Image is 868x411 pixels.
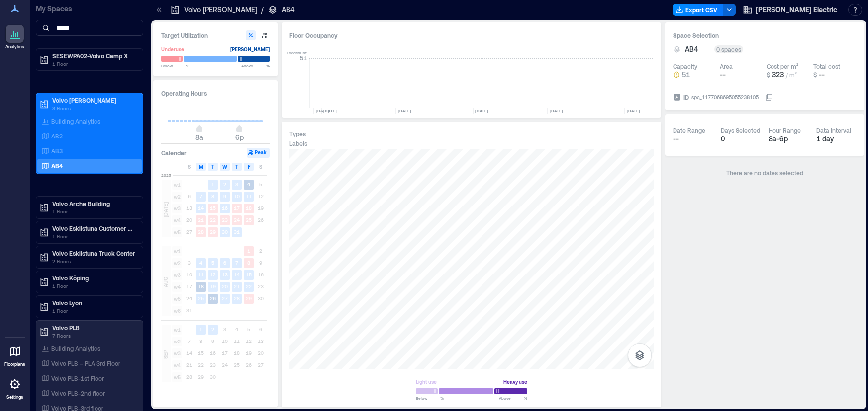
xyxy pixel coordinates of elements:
[261,5,264,15] p: /
[685,44,698,54] span: AB4
[765,93,773,101] button: IDspc_1177068695055238105
[769,126,801,134] div: Hour Range
[161,63,189,68] span: Below %
[184,5,257,15] p: Volvo [PERSON_NAME]
[210,217,216,223] text: 22
[222,272,228,277] text: 13
[51,132,63,140] p: AB2
[222,217,228,223] text: 23
[199,260,202,266] text: 4
[52,299,136,307] p: Volvo Lyon
[721,126,760,134] div: Days Selected
[52,96,136,104] p: Volvo [PERSON_NAME]
[720,62,733,70] div: Area
[234,193,240,199] text: 10
[211,163,214,171] span: T
[289,130,306,137] div: Types
[52,200,136,207] p: Volvo Arche Building
[683,92,689,102] span: ID
[5,44,24,50] p: Analytics
[222,283,228,289] text: 20
[161,30,270,40] h3: Target Utilization
[52,332,136,340] p: 7 Floors
[222,205,228,211] text: 16
[210,295,216,301] text: 26
[211,260,214,266] text: 5
[172,246,182,256] span: w1
[767,71,770,78] span: $
[690,92,760,102] div: spc_1177068695055238105
[210,229,216,235] text: 29
[673,135,679,143] span: --
[162,277,170,287] span: AUG
[36,4,143,14] p: My Spaces
[235,260,238,266] text: 7
[416,377,437,387] div: Light use
[172,270,182,280] span: w3
[714,45,743,53] div: 0 spaces
[2,22,27,53] a: Analytics
[819,70,825,79] span: --
[235,163,238,171] span: T
[673,4,723,16] button: Export CSV
[210,272,216,277] text: 12
[52,232,136,240] p: 1 Floor
[786,71,797,78] span: / m²
[289,30,653,40] div: Floor Occupancy
[740,2,840,18] button: [PERSON_NAME] Electric
[172,215,182,225] span: w4
[235,133,244,141] span: 6p
[6,394,23,400] p: Settings
[172,204,182,213] span: w3
[246,217,252,223] text: 25
[769,134,808,144] div: 8a - 6p
[234,205,240,211] text: 17
[816,126,851,134] div: Data Interval
[323,108,337,113] text: [DATE]
[248,163,250,171] span: F
[475,108,488,113] text: [DATE]
[51,359,120,367] p: Volvo PLB – PLA 3rd Floor
[246,295,252,301] text: 29
[550,108,563,113] text: [DATE]
[682,70,690,80] span: 51
[223,260,226,266] text: 6
[172,337,182,346] span: w2
[673,30,856,40] h3: Space Selection
[199,193,202,199] text: 7
[51,389,105,397] p: Volvo PLB-2nd floor
[52,104,136,112] p: 3 Floors
[1,340,28,370] a: Floorplans
[198,283,204,289] text: 18
[416,395,444,401] span: Below %
[234,283,240,289] text: 21
[223,193,226,199] text: 9
[172,325,182,335] span: w1
[720,70,726,79] span: --
[767,62,798,70] div: Cost per m²
[172,360,182,370] span: w4
[673,126,705,134] div: Date Range
[235,181,238,187] text: 3
[52,60,136,68] p: 1 Floor
[767,70,809,80] button: $ 323 / m²
[172,180,182,190] span: w1
[51,374,104,382] p: Volvo PLB-1st Floor
[162,202,170,217] span: [DATE]
[247,181,250,187] text: 4
[198,295,204,301] text: 25
[161,172,171,178] span: 2025
[289,139,307,147] div: Labels
[161,148,187,158] h3: Calendar
[162,350,170,359] span: SEP
[234,295,240,301] text: 28
[813,71,817,78] span: $
[172,306,182,316] span: w6
[52,282,136,290] p: 1 Floor
[198,272,204,277] text: 11
[223,181,226,187] text: 2
[222,163,227,171] span: W
[172,227,182,237] span: w5
[282,5,295,15] p: AB4
[503,377,527,387] div: Heavy use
